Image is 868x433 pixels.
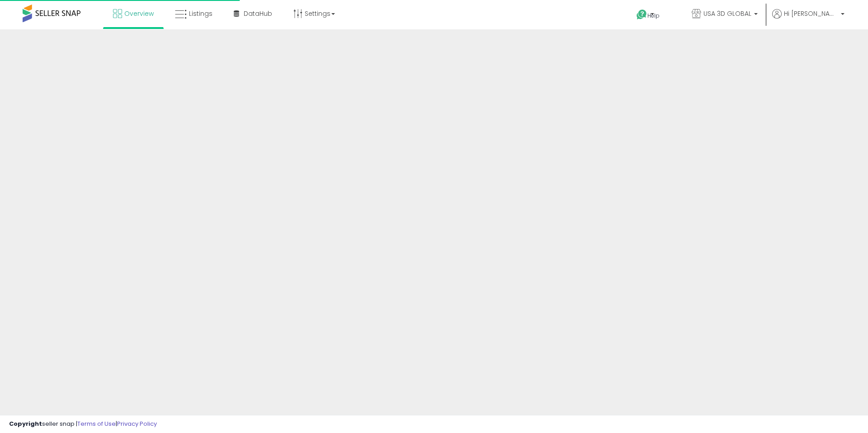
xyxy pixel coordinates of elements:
a: Hi [PERSON_NAME] [772,9,844,29]
span: Help [647,12,660,19]
span: USA 3D GLOBAL [703,9,751,18]
span: Hi [PERSON_NAME] [784,9,838,18]
span: Overview [124,9,154,18]
span: Listings [189,9,212,18]
i: Get Help [636,9,647,20]
a: Help [629,2,677,29]
span: DataHub [244,9,272,18]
